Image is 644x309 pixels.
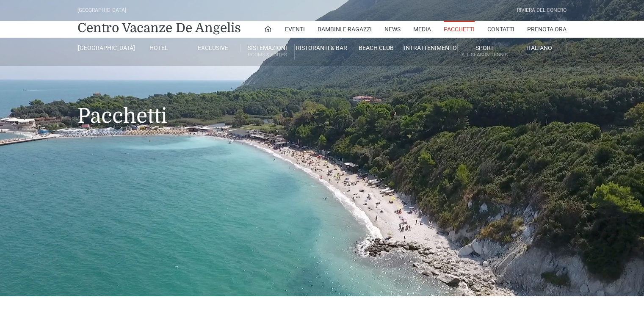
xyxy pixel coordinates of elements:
a: Eventi [285,21,305,38]
a: Media [413,21,431,38]
a: Beach Club [349,44,404,52]
a: Pacchetti [444,21,475,38]
a: Intrattenimento [404,44,458,52]
a: [GEOGRAPHIC_DATA] [77,44,132,52]
a: Prenota Ora [527,21,567,38]
a: Bambini e Ragazzi [318,21,372,38]
a: Italiano [512,44,567,52]
a: SistemazioniRooms & Suites [240,44,295,60]
small: All Season Tennis [458,51,511,59]
div: Riviera Del Conero [517,6,567,14]
a: Centro Vacanze De Angelis [77,19,241,36]
div: [GEOGRAPHIC_DATA] [77,6,126,14]
small: Rooms & Suites [240,51,294,59]
a: SportAll Season Tennis [458,44,512,60]
a: Contatti [487,21,514,38]
a: News [384,21,401,38]
a: Hotel [132,44,186,52]
a: Ristoranti & Bar [295,44,349,52]
span: Italiano [526,44,552,51]
a: Exclusive [186,44,240,52]
h1: Pacchetti [77,66,567,141]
